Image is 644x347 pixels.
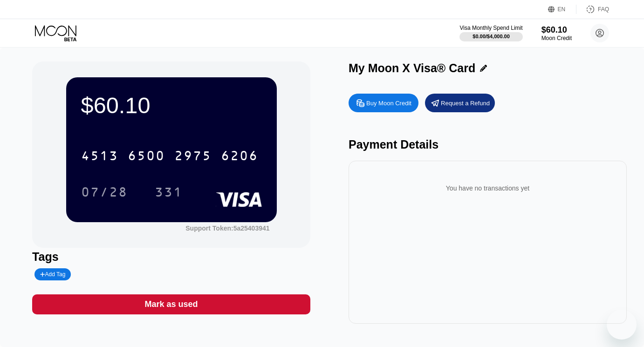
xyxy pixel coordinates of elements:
[441,99,490,107] div: Request a Refund
[75,144,264,167] div: 4513650029756206
[32,250,310,264] div: Tags
[155,186,183,201] div: 331
[459,25,522,41] div: Visa Monthly Spend Limit$0.00/$4,000.00
[349,61,475,75] div: My Moon X Visa® Card
[558,6,566,13] div: EN
[185,225,269,232] div: Support Token:5a25403941
[541,25,572,41] div: $60.10Moon Credit
[356,175,619,201] div: You have no transactions yet
[40,271,65,278] div: Add Tag
[576,5,609,14] div: FAQ
[81,150,118,164] div: 4513
[74,180,135,204] div: 07/28
[81,186,128,201] div: 07/28
[459,25,522,31] div: Visa Monthly Spend Limit
[598,6,609,13] div: FAQ
[349,138,627,151] div: Payment Details
[174,150,212,164] div: 2975
[128,150,165,164] div: 6500
[148,180,190,204] div: 331
[185,225,269,232] div: Support Token: 5a25403941
[366,99,411,107] div: Buy Moon Credit
[607,310,637,340] iframe: Button to launch messaging window
[541,25,572,35] div: $60.10
[81,92,262,118] div: $60.10
[34,268,71,280] div: Add Tag
[473,34,510,39] div: $0.00 / $4,000.00
[221,150,258,164] div: 6206
[541,35,572,41] div: Moon Credit
[425,94,495,112] div: Request a Refund
[145,299,198,310] div: Mark as used
[32,294,310,314] div: Mark as used
[349,94,418,112] div: Buy Moon Credit
[548,5,576,14] div: EN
